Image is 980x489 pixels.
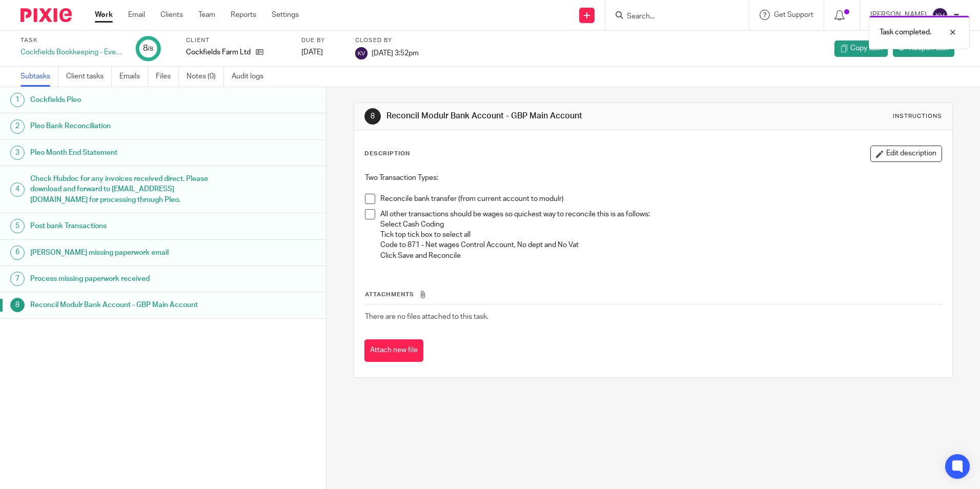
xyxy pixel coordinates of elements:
a: Audit logs [232,67,271,87]
label: Task [21,36,123,45]
div: Cockfields Bookkeeping - Every [DATE] [21,47,123,57]
button: Edit description [870,146,942,162]
div: 5 [10,219,25,233]
div: 8 [364,108,381,125]
span: [DATE] 3:52pm [372,49,419,56]
a: Work [95,10,113,20]
label: Closed by [355,36,419,45]
label: Due by [301,36,342,45]
a: Client tasks [66,67,112,87]
div: 3 [10,146,25,160]
p: Click Save and Reconcile [380,251,941,261]
h1: Reconcil Modulr Bank Account - GBP Main Account [386,111,675,121]
a: Reports [231,10,256,20]
div: 2 [10,119,25,134]
img: Pixie [21,8,72,22]
h1: Check Hubdoc for any invoices received direct. Please download and forward to [EMAIL_ADDRESS][DOM... [30,171,221,208]
p: Tick top tick box to select all [380,230,941,240]
div: 4 [10,182,25,197]
p: Cockfields Farm Ltd [186,47,251,57]
p: Select Cash Coding [380,219,941,230]
a: Email [128,10,145,20]
p: Two Transaction Types: [365,173,941,183]
a: Emails [119,67,148,87]
div: 6 [10,246,25,260]
h1: Post bank Transactions [30,218,221,234]
p: Code to 871 - Net wages Control Account, No dept and No Vat [380,240,941,250]
button: Attach new file [364,339,423,362]
img: svg%3E [932,7,948,24]
small: /8 [148,46,153,52]
div: [DATE] [301,47,342,57]
p: Reconcile bank transfer (from current account to modulr) [380,194,941,204]
span: There are no files attached to this task. [365,313,488,320]
h1: Process missing paperwork received [30,271,221,287]
div: Instructions [893,112,942,120]
h1: Cockfields Pleo [30,92,221,108]
div: 8 [143,43,153,54]
a: Team [198,10,215,20]
h1: Pleo Month End Statement [30,145,221,160]
p: Task completed. [880,27,931,37]
h1: Pleo Bank Reconciliation [30,118,221,134]
p: All other transactions should be wages so quickest way to reconcile this is as follows: [380,209,941,219]
div: 8 [10,298,25,312]
p: Description [364,150,410,158]
a: Files [156,67,179,87]
div: 7 [10,272,25,286]
a: Notes (0) [187,67,224,87]
h1: Reconcil Modulr Bank Account - GBP Main Account [30,297,221,313]
a: Subtasks [21,67,58,87]
a: Clients [160,10,183,20]
h1: [PERSON_NAME] missing paperwork email [30,245,221,260]
a: Settings [272,10,299,20]
div: 1 [10,93,25,107]
img: svg%3E [355,47,367,59]
label: Client [186,36,289,45]
span: Attachments [365,292,414,297]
